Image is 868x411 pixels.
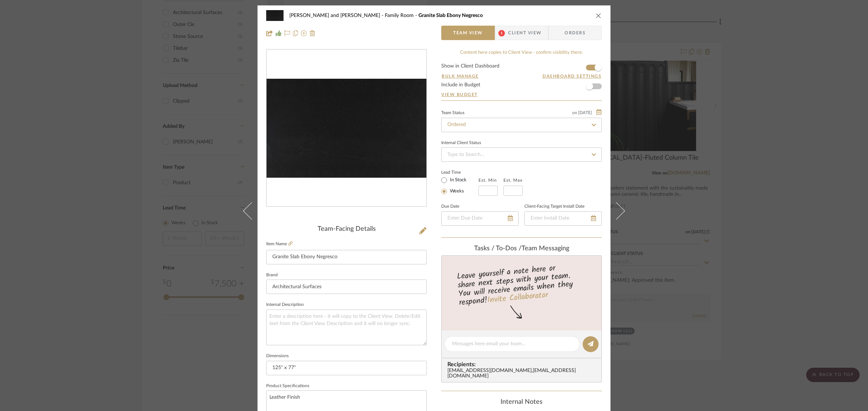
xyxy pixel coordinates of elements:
mat-radio-group: Select item type [441,176,478,196]
input: Type to Search… [441,118,602,132]
span: Recipients: [447,361,599,368]
input: Enter Install Date [524,211,602,226]
label: Dimensions [266,354,289,358]
input: Enter Brand [266,280,427,294]
div: team Messaging [441,245,602,253]
label: Weeks [448,188,464,195]
img: 208df796-5c33-46e0-b3db-021a47c4c48e_48x40.jpg [266,8,284,23]
div: Team Status [441,111,464,115]
label: Product Specifications [266,384,309,388]
img: 208df796-5c33-46e0-b3db-021a47c4c48e_436x436.jpg [267,79,426,177]
button: Bulk Manage [441,73,479,79]
a: Invite Collaborator [487,289,549,307]
span: on [572,111,577,115]
input: Type to Search… [441,147,602,162]
div: Internal Client Status [441,141,481,145]
div: Team-Facing Details [266,225,427,233]
div: [EMAIL_ADDRESS][DOMAIN_NAME] , [EMAIL_ADDRESS][DOMAIN_NAME] [447,368,599,380]
div: Leave yourself a note here or share next steps with your team. You will receive emails when they ... [441,260,603,309]
button: close [595,12,602,19]
span: Granite Slab Ebony Negresco [418,13,483,18]
span: Tasks / To-Dos / [474,245,522,252]
span: Team View [453,26,483,40]
span: [PERSON_NAME] and [PERSON_NAME] [289,13,385,18]
span: Orders [557,26,593,40]
div: 0 [267,79,426,177]
input: Enter the dimensions of this item [266,361,427,375]
input: Enter Due Date [441,211,519,226]
label: Brand [266,273,278,277]
a: View Budget [441,92,602,98]
img: Remove from project [310,30,315,36]
span: [DATE] [577,110,593,115]
span: 1 [498,30,505,36]
div: Content here copies to Client View - confirm visibility there. [441,49,602,56]
label: Est. Max [503,178,523,183]
span: Client View [508,26,541,40]
label: Item Name [266,241,293,247]
label: Client-Facing Target Install Date [524,205,584,208]
label: Internal Description [266,303,304,307]
label: Est. Min [478,178,497,183]
span: Family Room [385,13,418,18]
label: In Stock [448,177,467,183]
label: Due Date [441,205,459,208]
button: Dashboard Settings [542,73,602,79]
div: Internal Notes [441,398,602,406]
input: Enter Item Name [266,250,427,264]
label: Lead Time [441,169,478,176]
